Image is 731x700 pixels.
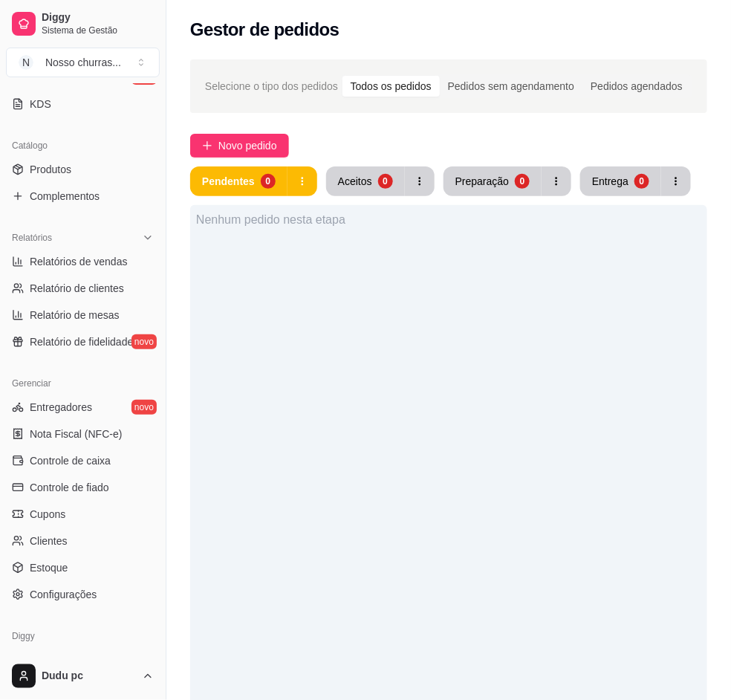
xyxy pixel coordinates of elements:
span: Nota Fiscal (NFC-e) [30,427,122,441]
div: 0 [634,174,649,189]
span: Dudu pc [42,670,136,683]
div: Nosso churras ... [45,55,121,70]
a: Cupons [6,502,160,526]
span: Relatório de fidelidade [30,334,133,349]
span: Relatório de mesas [30,308,120,323]
a: Complementos [6,184,160,208]
button: Entrega0 [580,166,661,196]
span: Complementos [30,189,100,204]
a: Nota Fiscal (NFC-e) [6,422,160,446]
a: Produtos [6,158,160,181]
div: 0 [515,174,530,189]
span: Controle de fiado [30,480,109,495]
h2: Gestor de pedidos [190,18,339,42]
span: Relatórios [12,232,52,244]
span: Selecione o tipo dos pedidos [205,78,338,94]
a: Controle de caixa [6,449,160,473]
button: Select a team [6,48,160,77]
button: Aceitos0 [326,166,405,196]
span: Novo pedido [218,137,277,154]
a: DiggySistema de Gestão [6,6,160,42]
span: Relatórios de vendas [30,254,128,269]
a: Relatórios de vendas [6,250,160,273]
span: Entregadores [30,400,92,415]
div: Pendentes [202,174,255,189]
div: Diggy [6,624,160,648]
div: Aceitos [338,174,372,189]
a: Estoque [6,556,160,580]
span: Controle de caixa [30,453,111,468]
div: 0 [378,174,393,189]
div: 0 [261,174,276,189]
div: Preparação [455,174,509,189]
span: N [19,55,33,70]
a: Controle de fiado [6,476,160,499]
span: Produtos [30,162,71,177]
span: Clientes [30,534,68,548]
span: plus [202,140,212,151]
a: Planos [6,648,160,672]
span: Configurações [30,587,97,602]
a: KDS [6,92,160,116]
div: Entrega [592,174,628,189]
div: Gerenciar [6,372,160,395]
span: Diggy [42,11,154,25]
div: Nenhum pedido nesta etapa [196,211,701,229]
a: Relatório de mesas [6,303,160,327]
div: Catálogo [6,134,160,158]
div: Todos os pedidos [342,76,440,97]
span: Estoque [30,560,68,575]
a: Relatório de clientes [6,276,160,300]
button: Preparação0 [444,166,542,196]
span: Cupons [30,507,65,522]
button: Pendentes0 [190,166,287,196]
a: Configurações [6,583,160,606]
span: Sistema de Gestão [42,25,154,36]
span: Relatório de clientes [30,281,124,296]
button: Novo pedido [190,134,289,158]
a: Relatório de fidelidadenovo [6,330,160,354]
button: Dudu pc [6,658,160,694]
div: Pedidos agendados [582,76,691,97]
a: Entregadoresnovo [6,395,160,419]
div: Pedidos sem agendamento [440,76,582,97]
a: Clientes [6,529,160,553]
span: KDS [30,97,51,111]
